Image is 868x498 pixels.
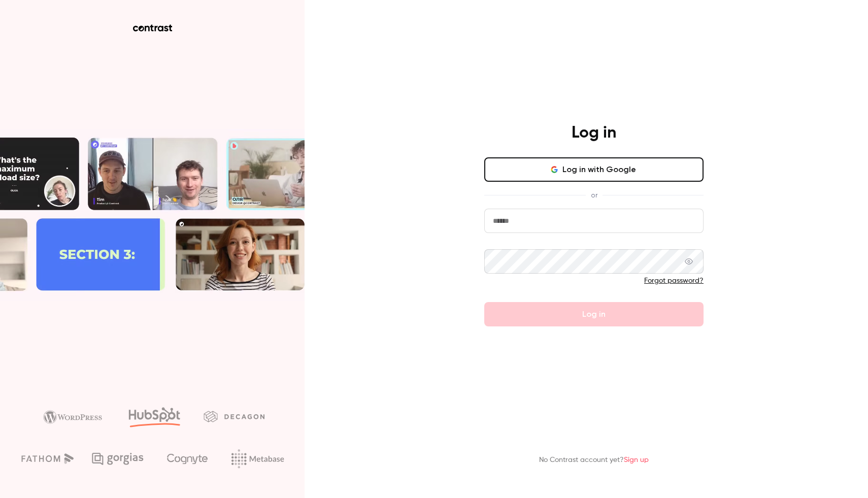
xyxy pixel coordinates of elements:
button: Log in with Google [484,157,704,182]
a: Sign up [624,456,649,463]
span: or [586,190,603,201]
img: decagon [204,411,264,422]
h4: Log in [572,123,616,143]
p: No Contrast account yet? [539,455,649,466]
a: Forgot password? [644,277,704,284]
